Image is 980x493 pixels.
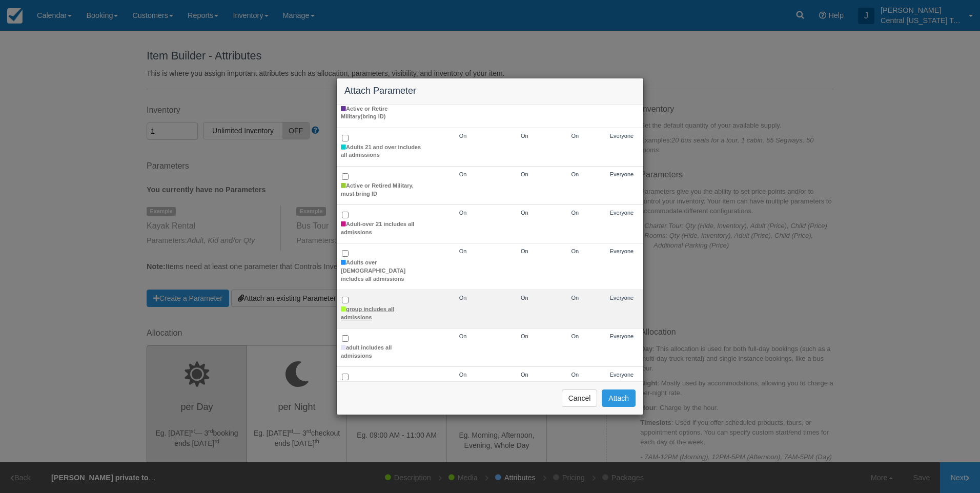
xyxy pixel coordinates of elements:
label: adult includes all admissions [341,344,422,360]
h4: Attach Parameter [344,86,636,96]
span: On [571,372,579,378]
span: On [459,171,467,177]
span: On [459,248,467,254]
span: On [571,333,579,339]
button: Cancel [562,389,598,407]
span: On [571,171,579,177]
span: On [521,295,528,301]
span: On [459,210,467,216]
td: Everyone [600,128,643,167]
span: On [521,372,528,378]
td: Everyone [600,290,643,328]
td: Everyone [600,167,643,205]
span: On [571,248,579,254]
span: On [459,295,467,301]
td: Everyone [600,243,643,290]
label: Active or Retire Military(bring ID) [341,105,422,121]
span: On [459,372,467,378]
span: On [521,171,528,177]
label: Adults 21 and over includes all admissions [341,143,422,159]
td: Everyone [600,367,643,405]
span: On [571,295,579,301]
button: Attach [602,389,636,407]
td: Everyone [600,89,643,128]
td: Everyone [600,205,643,243]
label: Active or Retired Military, must bring ID [341,182,422,198]
span: On [459,333,467,339]
span: On [521,210,528,216]
label: Adults over [DEMOGRAPHIC_DATA] includes all admissions [341,259,422,283]
label: Adult-over 21 includes all admissions [341,220,422,236]
span: On [571,210,579,216]
span: On [521,333,528,339]
span: On [571,133,579,139]
td: Everyone [600,328,643,367]
label: group includes all admissions [341,305,422,321]
span: On [521,248,528,254]
span: On [521,133,528,139]
span: On [459,133,467,139]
